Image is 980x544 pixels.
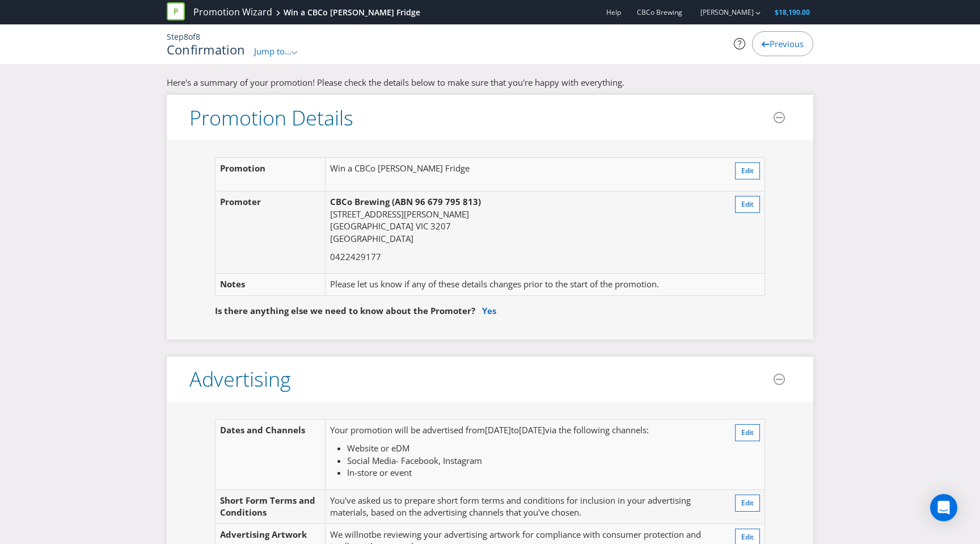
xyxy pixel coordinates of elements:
[637,7,682,17] span: CBCo Brewing
[330,424,485,436] span: Your promotion will be advertised from
[770,38,804,49] span: Previous
[188,31,196,42] span: of
[519,424,545,436] span: [DATE]
[606,7,621,17] a: Help
[167,77,813,89] p: Here's a summary of your promotion! Please check the details below to make sure that you're happy...
[396,455,482,466] span: - Facebook, Instagram
[430,220,451,232] span: 3207
[347,467,412,478] span: In-store or event
[216,274,326,295] td: Notes
[330,495,691,518] span: You've asked us to prepare short form terms and conditions for inclusion in your advertising mate...
[216,420,326,490] td: Dates and Channels
[689,7,754,17] a: [PERSON_NAME]
[482,305,496,316] a: Yes
[325,274,717,295] td: Please let us know if any of these details changes prior to the start of the promotion.
[330,529,358,540] span: We will
[167,31,184,42] span: Step
[511,424,519,436] span: to
[347,442,409,454] span: Website or eDM
[189,107,353,129] h3: Promotion Details
[216,489,326,524] td: Short Form Terms and Conditions
[392,196,481,207] span: (ABN 96 679 795 813)
[196,31,200,42] span: 8
[485,424,511,436] span: [DATE]
[735,162,760,179] button: Edit
[216,158,326,191] td: Promotion
[741,498,754,508] span: Edit
[930,494,957,521] div: Open Intercom Messenger
[347,455,396,466] span: Social Media
[775,7,810,17] span: $18,190.00
[189,368,291,391] h3: Advertising
[330,208,469,220] span: [STREET_ADDRESS][PERSON_NAME]
[735,424,760,441] button: Edit
[416,220,428,232] span: VIC
[193,6,272,19] a: Promotion Wizard
[735,196,760,213] button: Edit
[220,196,261,207] span: Promoter
[325,158,717,191] td: Win a CBCo [PERSON_NAME] Fridge
[741,428,754,437] span: Edit
[167,43,246,56] h1: Confirmation
[330,220,413,232] span: [GEOGRAPHIC_DATA]
[330,196,390,207] span: CBCo Brewing
[184,31,188,42] span: 8
[545,424,649,436] span: via the following channels:
[215,305,475,316] span: Is there anything else we need to know about the Promoter?
[741,166,754,175] span: Edit
[358,529,371,540] span: not
[741,532,754,542] span: Edit
[735,495,760,512] button: Edit
[254,45,292,57] span: Jump to...
[330,233,413,244] span: [GEOGRAPHIC_DATA]
[284,7,420,18] div: Win a CBCo [PERSON_NAME] Fridge
[741,199,754,209] span: Edit
[330,251,713,263] p: 0422429177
